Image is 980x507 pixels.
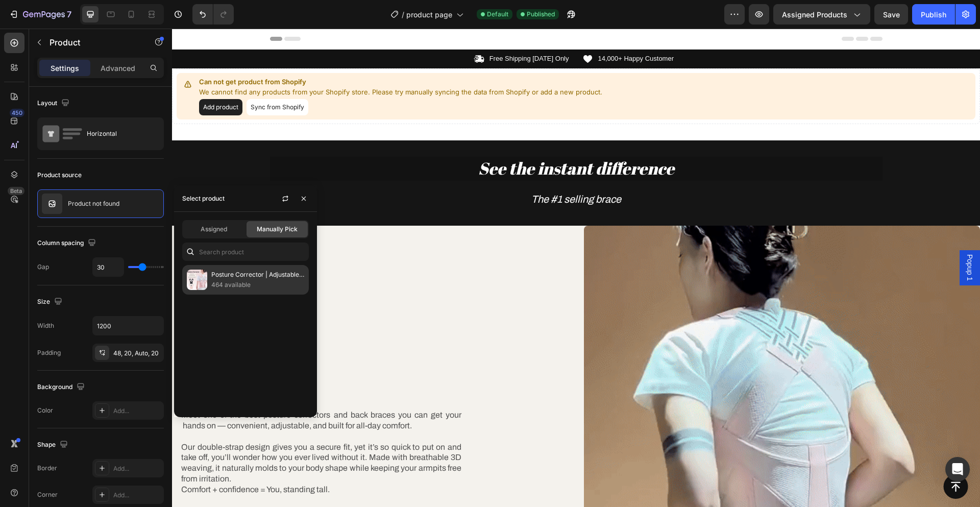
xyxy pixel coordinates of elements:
[37,406,53,415] div: Color
[793,226,803,252] span: Popup 1
[37,490,58,499] div: Corner
[10,109,24,117] div: 450
[37,464,57,473] div: Border
[9,371,289,402] p: Meet one of the best posture correctors and back braces you can get your hands on — convenient, a...
[50,36,136,49] p: Product
[87,122,149,146] div: Horizontal
[945,457,970,481] div: Open Intercom Messenger
[93,258,124,276] input: Auto
[487,10,508,19] span: Default
[9,323,140,346] strong: EASY-TO-WEAR
[773,4,870,25] button: Assigned Products
[9,414,289,456] p: Our double-strap design gives you a secure fit, yet it’s so quick to put on and take off, you’ll ...
[37,295,64,309] div: Size
[182,243,309,261] input: Search in Settings & Advanced
[527,10,555,19] span: Published
[27,59,430,69] p: We cannot find any products from your Shopify store. Please try manually syncing the data from Sh...
[211,280,304,290] p: 464 available
[37,236,98,250] div: Column spacing
[4,4,76,25] button: 7
[75,70,136,87] button: Sync from Shopify
[101,63,135,74] p: Advanced
[37,171,82,180] div: Product source
[9,361,111,370] strong: Lift your posture, lift your life.
[874,4,908,25] button: Save
[93,317,163,335] input: Auto
[182,194,225,203] div: Select product
[192,4,234,25] div: Undo/Redo
[187,270,207,290] img: collections
[211,270,304,280] p: Posture Corrector | Adjustable Back Support Belt for Abdominal Waist Correction, Spine Alignment ...
[42,194,62,214] img: no image transparent
[37,262,49,272] div: Gap
[51,63,79,74] p: Settings
[402,9,404,20] span: /
[113,491,161,500] div: Add...
[68,200,119,207] p: Product not found
[317,26,397,35] p: Free Shipping [DATE] Only
[27,49,430,59] p: Can not get product from Shopify
[37,348,61,357] div: Padding
[201,225,227,234] span: Assigned
[172,29,980,507] iframe: Design area
[37,438,70,452] div: Shape
[782,9,847,20] span: Assigned Products
[37,96,71,110] div: Layout
[37,321,54,330] div: Width
[921,9,946,20] div: Publish
[37,380,87,394] div: Background
[8,187,24,195] div: Beta
[27,70,70,87] button: Add product
[912,4,955,25] button: Publish
[98,128,710,152] h2: See the instant difference
[426,26,502,35] p: 14,000+ Happy Customer
[257,225,298,234] span: Manually Pick
[113,349,161,358] div: 48, 20, Auto, 20
[67,8,71,20] p: 7
[113,406,161,416] div: Add...
[406,9,452,20] span: product page
[107,161,701,180] p: The #1 selling brace
[883,10,900,19] span: Save
[113,464,161,473] div: Add...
